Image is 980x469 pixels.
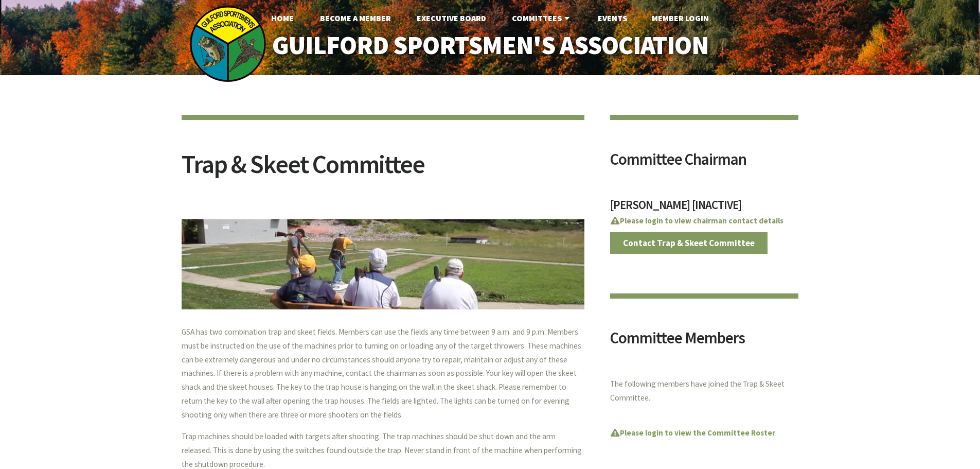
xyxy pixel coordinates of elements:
a: Please login to view the Committee Roster [610,428,775,438]
p: The following members have joined the Trap & Skeet Committee. [610,377,799,405]
h2: Committee Members [610,330,799,354]
a: Member Login [644,8,717,28]
a: Home [263,8,302,28]
p: GSA has two combination trap and skeet fields. Members can use the fields any time between 9 a.m.... [182,325,584,422]
a: Please login to view chairman contact details [610,216,783,225]
h2: Trap & Skeet Committee [182,151,584,190]
h3: [PERSON_NAME] [INACTIVE] [610,199,799,217]
h2: Committee Chairman [610,151,799,175]
a: Committees [504,8,580,28]
a: Contact Trap & Skeet Committee [610,232,768,254]
a: Become A Member [312,8,399,28]
img: logo_sm.png [189,5,266,82]
a: Guilford Sportsmen's Association [250,24,730,67]
a: Executive Board [408,8,494,28]
a: Events [590,8,635,28]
